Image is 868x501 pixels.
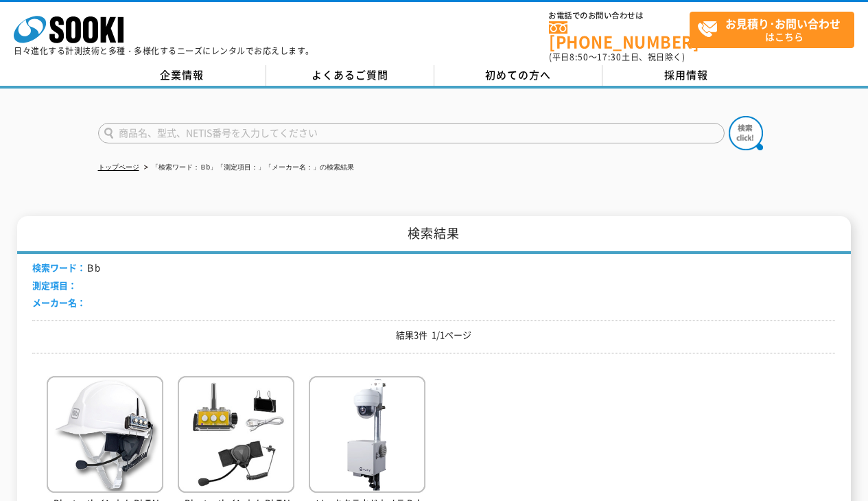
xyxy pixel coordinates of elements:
p: 日々進化する計測技術と多種・多様化するニーズにレンタルでお応えします。 [14,47,314,55]
li: 「検索ワード：Ｂb」「測定項目：」「メーカー名：」の検索結果 [141,161,355,175]
span: (平日 ～ 土日、祝日除く) [549,51,685,63]
img: Rabbit Live [309,376,425,496]
span: 初めての方へ [485,67,551,82]
p: 結果3件 1/1ページ [32,328,835,342]
a: お見積り･お問い合わせはこちら [690,12,854,48]
li: Ｂb [32,261,100,275]
a: トップページ [98,163,139,171]
a: 企業情報 [98,65,266,86]
img: BbTALKIN‘ CS2 [178,376,294,496]
span: 17:30 [597,51,622,63]
strong: お見積り･お問い合わせ [725,15,841,32]
a: [PHONE_NUMBER] [549,21,690,49]
a: よくあるご質問 [266,65,434,86]
span: 検索ワード： [32,261,86,274]
span: お電話でのお問い合わせは [549,12,690,20]
img: btn_search.png [729,116,763,150]
input: 商品名、型式、NETIS番号を入力してください [98,123,725,143]
span: はこちら [697,12,854,47]
a: 初めての方へ [434,65,602,86]
img: BbTALKIN’MS(Master/Standard) [47,376,163,496]
a: 採用情報 [602,65,771,86]
span: 測定項目： [32,279,77,292]
h1: 検索結果 [17,216,850,254]
span: 8:50 [570,51,589,63]
span: メーカー名： [32,296,86,309]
